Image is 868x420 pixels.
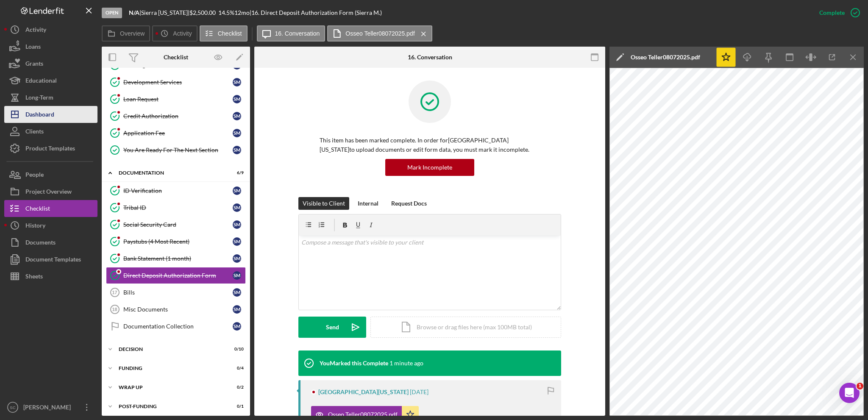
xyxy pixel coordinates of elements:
[327,25,432,42] button: Osseo Teller08072025.pdf
[228,170,244,175] div: 6 / 9
[25,89,53,108] div: Long-Term
[164,54,188,61] div: Checklist
[4,183,97,200] a: Project Overview
[123,187,233,194] div: ID Verification
[4,72,97,89] button: Educational
[631,54,700,61] div: Osseo Teller08072025.pdf
[123,323,233,330] div: Documentation Collection
[119,385,223,390] div: Wrap up
[228,404,244,409] div: 0 / 1
[123,79,233,86] div: Development Services
[106,250,246,267] a: Bank Statement (1 month)SM
[123,306,233,313] div: Misc Documents
[328,411,398,418] div: Osseo Teller08072025.pdf
[25,21,46,40] div: Activity
[320,360,388,367] div: You Marked this Complete
[119,404,223,409] div: Post-Funding
[189,9,218,16] div: $2,500.00
[106,125,246,142] a: Application FeeSM
[228,347,244,352] div: 0 / 10
[123,289,233,296] div: Bills
[233,220,241,229] div: S M
[129,9,141,16] div: |
[123,204,233,211] div: Tribal ID
[811,4,864,21] button: Complete
[233,203,241,212] div: S M
[4,89,97,106] button: Long-Term
[25,166,44,185] div: People
[106,108,246,125] a: Credit AuthorizationSM
[819,4,845,21] div: Complete
[106,284,246,301] a: 17BillsSM
[4,166,97,183] button: People
[298,197,349,210] button: Visible to Client
[25,234,56,253] div: Documents
[4,251,97,268] button: Document Templates
[385,159,474,176] button: Mark Incomplete
[233,129,241,137] div: S M
[233,322,241,331] div: S M
[233,288,241,297] div: S M
[106,233,246,250] a: Paystubs (4 Most Recent)SM
[123,221,233,228] div: Social Security Card
[10,405,15,410] text: SC
[326,317,339,338] div: Send
[112,290,117,295] tspan: 17
[25,55,43,74] div: Grants
[102,8,122,18] div: Open
[123,238,233,245] div: Paystubs (4 Most Recent)
[233,146,241,154] div: S M
[25,72,57,91] div: Educational
[233,78,241,86] div: S M
[4,217,97,234] a: History
[4,123,97,140] button: Clients
[407,159,452,176] div: Mark Incomplete
[4,234,97,251] a: Documents
[233,186,241,195] div: S M
[410,389,428,395] time: 2025-08-08 01:34
[408,54,452,61] div: 16. Conversation
[233,95,241,103] div: S M
[123,147,233,153] div: You Are Ready For The Next Section
[233,254,241,263] div: S M
[25,268,43,287] div: Sheets
[21,399,76,418] div: [PERSON_NAME]
[4,106,97,123] button: Dashboard
[112,307,117,312] tspan: 18
[250,9,382,16] div: | 16. Direct Deposit Authorization Form (Sierra M.)
[233,112,241,120] div: S M
[25,217,45,236] div: History
[218,30,242,37] label: Checklist
[106,199,246,216] a: Tribal IDSM
[4,38,97,55] button: Loans
[4,268,97,285] a: Sheets
[25,200,50,219] div: Checklist
[123,255,233,262] div: Bank Statement (1 month)
[25,251,81,270] div: Document Templates
[119,347,223,352] div: Decision
[4,200,97,217] button: Checklist
[106,267,246,284] a: Direct Deposit Authorization FormSM
[173,30,192,37] label: Activity
[4,140,97,157] button: Product Templates
[233,305,241,314] div: S M
[200,25,248,42] button: Checklist
[233,271,241,280] div: S M
[318,389,409,395] div: [GEOGRAPHIC_DATA][US_STATE]
[303,197,345,210] div: Visible to Client
[4,55,97,72] button: Grants
[106,74,246,91] a: Development ServicesSM
[358,197,378,210] div: Internal
[123,272,233,279] div: Direct Deposit Authorization Form
[123,96,233,103] div: Loan Request
[106,91,246,108] a: Loan RequestSM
